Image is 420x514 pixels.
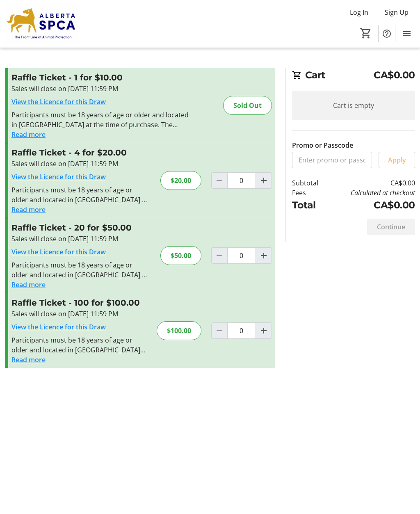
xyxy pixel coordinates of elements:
[374,68,415,82] span: CA$0.00
[11,335,147,355] div: Participants must be 18 years of age or older and located in [GEOGRAPHIC_DATA] at the time of pur...
[399,25,415,42] button: Menu
[350,7,368,17] span: Log In
[328,188,415,198] td: Calculated at checkout
[256,323,272,338] button: Increment by one
[328,178,415,188] td: CA$0.00
[343,6,375,19] button: Log In
[11,222,151,234] h3: Raffle Ticket - 20 for $50.00
[11,110,191,130] div: Participants must be 18 years of age or older and located in [GEOGRAPHIC_DATA] at the time of pur...
[11,297,147,309] h3: Raffle Ticket - 100 for $100.00
[11,172,106,181] a: View the Licence for this Draw
[157,321,201,340] div: $100.00
[385,7,409,17] span: Sign Up
[11,130,46,139] button: Read more
[11,185,151,205] div: Participants must be 18 years of age or older and located in [GEOGRAPHIC_DATA] at the time of pur...
[11,97,106,106] a: View the Licence for this Draw
[11,146,151,159] h3: Raffle Ticket - 4 for $20.00
[11,322,106,331] a: View the Licence for this Draw
[11,355,46,365] button: Read more
[5,3,78,44] img: Alberta SPCA's Logo
[11,309,147,319] div: Sales will close on [DATE] 11:59 PM
[11,280,46,290] button: Read more
[256,173,272,188] button: Increment by one
[388,155,406,165] span: Apply
[11,260,151,280] div: Participants must be 18 years of age or older and located in [GEOGRAPHIC_DATA] at the time of pur...
[227,247,256,264] input: Raffle Ticket Quantity
[358,26,373,41] button: Cart
[11,71,191,84] h3: Raffle Ticket - 1 for $10.00
[292,198,328,212] td: Total
[292,68,415,84] h2: Cart
[11,159,151,169] div: Sales will close on [DATE] 11:59 PM
[160,246,201,265] div: $50.00
[11,84,191,94] div: Sales will close on [DATE] 11:59 PM
[11,247,106,256] a: View the Licence for this Draw
[292,188,328,198] td: Fees
[292,140,353,150] label: Promo or Passcode
[11,234,151,244] div: Sales will close on [DATE] 11:59 PM
[292,91,415,120] div: Cart is empty
[11,205,46,215] button: Read more
[227,322,256,339] input: Raffle Ticket Quantity
[223,96,272,115] div: Sold Out
[292,152,372,168] input: Enter promo or passcode
[256,248,272,263] button: Increment by one
[292,178,328,188] td: Subtotal
[227,172,256,189] input: Raffle Ticket Quantity
[328,198,415,212] td: CA$0.00
[379,152,415,168] button: Apply
[160,171,201,190] div: $20.00
[378,6,415,19] button: Sign Up
[379,25,395,42] button: Help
